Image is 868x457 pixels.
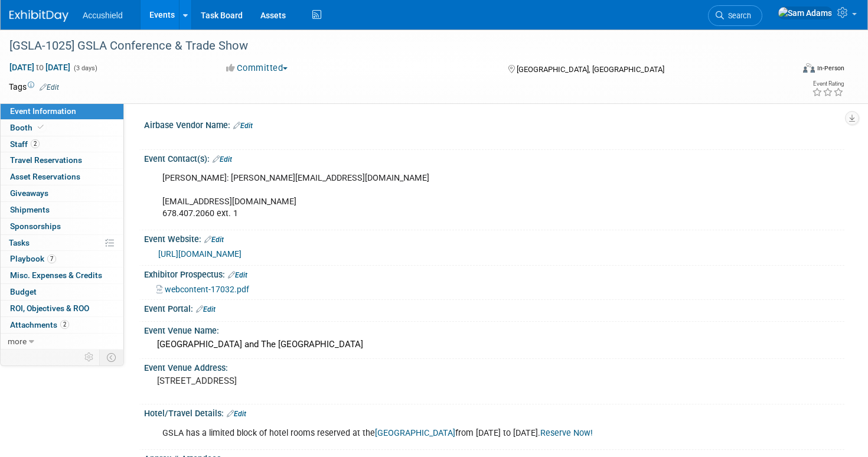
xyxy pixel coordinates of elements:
div: Event Rating [812,81,844,87]
span: ROI, Objectives & ROO [10,303,89,313]
span: [GEOGRAPHIC_DATA], [GEOGRAPHIC_DATA] [517,65,664,74]
div: Exhibitor Prospectus: [144,266,844,281]
pre: [STREET_ADDRESS] [157,376,423,386]
a: Edit [40,83,59,92]
a: [GEOGRAPHIC_DATA] [375,428,455,438]
button: Committed [222,62,292,74]
span: Search [724,11,751,20]
img: Format-Inperson.png [803,63,815,73]
span: Budget [10,287,37,296]
a: webcontent-17032.pdf [156,285,249,294]
div: Event Venue Address: [144,359,844,374]
a: Booth [1,120,123,136]
a: [URL][DOMAIN_NAME] [158,249,242,259]
a: Edit [228,271,247,279]
a: Shipments [1,202,123,218]
a: Edit [213,155,232,164]
span: Tasks [9,238,30,247]
a: Staff2 [1,136,123,152]
span: Event Information [10,106,76,116]
div: In-Person [817,64,844,73]
a: Giveaways [1,185,123,201]
a: more [1,334,123,350]
div: Event Contact(s): [144,150,844,165]
td: Toggle Event Tabs [100,350,124,365]
a: Search [708,5,762,26]
td: Personalize Event Tab Strip [79,350,100,365]
img: Sam Adams [778,6,833,19]
div: GSLA has a limited block of hotel rooms reserved at the from [DATE] to [DATE]. [154,422,710,445]
span: Sponsorships [10,221,61,231]
a: Edit [233,122,253,130]
span: Attachments [10,320,69,329]
span: webcontent-17032.pdf [165,285,249,294]
span: (3 days) [73,64,97,72]
span: Asset Reservations [10,172,80,181]
a: Playbook7 [1,251,123,267]
div: Event Portal: [144,300,844,315]
span: Accushield [83,11,123,20]
td: Tags [9,81,59,93]
a: Reserve Now! [540,428,593,438]
div: [GSLA-1025] GSLA Conference & Trade Show [5,35,774,57]
div: Event Venue Name: [144,322,844,337]
div: Event Format [720,61,844,79]
span: to [34,63,45,72]
a: Edit [196,305,216,314]
span: 2 [31,139,40,148]
div: Event Website: [144,230,844,246]
img: ExhibitDay [9,10,68,22]
a: Attachments2 [1,317,123,333]
span: 2 [60,320,69,329]
span: Playbook [10,254,56,263]
a: Budget [1,284,123,300]
a: Travel Reservations [1,152,123,168]
span: Booth [10,123,46,132]
span: Misc. Expenses & Credits [10,270,102,280]
div: Hotel/Travel Details: [144,404,844,420]
span: Staff [10,139,40,149]
span: Travel Reservations [10,155,82,165]
a: Edit [227,410,246,418]
div: [PERSON_NAME]: [PERSON_NAME][EMAIL_ADDRESS][DOMAIN_NAME] [EMAIL_ADDRESS][DOMAIN_NAME] 678.407.206... [154,167,710,226]
i: Booth reservation complete [38,124,44,130]
div: [GEOGRAPHIC_DATA] and The [GEOGRAPHIC_DATA] [153,335,836,354]
a: Event Information [1,103,123,119]
span: Shipments [10,205,50,214]
span: Giveaways [10,188,48,198]
span: more [8,337,27,346]
a: Asset Reservations [1,169,123,185]
a: Sponsorships [1,218,123,234]
span: 7 [47,254,56,263]
a: Edit [204,236,224,244]
a: Misc. Expenses & Credits [1,267,123,283]
div: Airbase Vendor Name: [144,116,844,132]
span: [DATE] [DATE] [9,62,71,73]
a: ROI, Objectives & ROO [1,301,123,316]
a: Tasks [1,235,123,251]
